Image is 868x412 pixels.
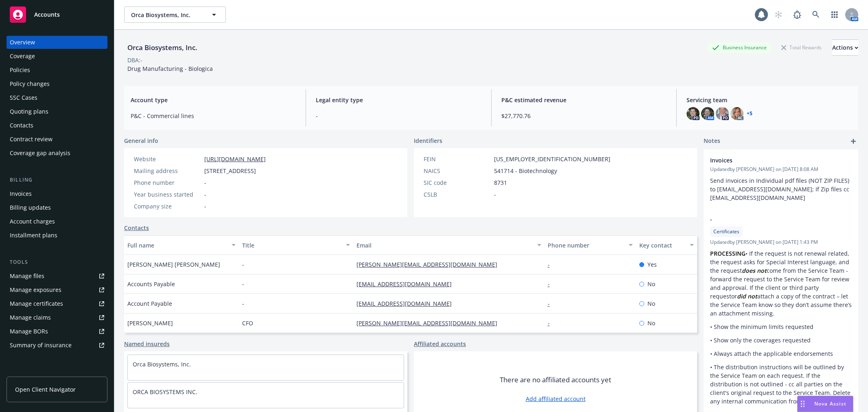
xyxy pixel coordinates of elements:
[134,167,201,175] div: Mailing address
[832,39,858,56] button: Actions
[814,400,846,407] span: Nova Assist
[7,50,107,63] a: Coverage
[548,261,556,268] a: -
[7,176,107,184] div: Billing
[7,201,107,214] a: Billing updates
[356,261,504,268] a: [PERSON_NAME][EMAIL_ADDRESS][DOMAIN_NAME]
[10,147,70,160] div: Coverage gap analysis
[124,235,239,255] button: Full name
[7,91,107,104] a: SSC Cases
[134,190,201,199] div: Year business started
[647,299,655,308] span: No
[204,178,206,187] span: -
[710,215,831,224] span: -
[127,241,227,250] div: Full name
[356,280,458,288] a: [EMAIL_ADDRESS][DOMAIN_NAME]
[548,280,556,288] a: -
[501,112,667,120] span: $27,770.76
[500,375,611,385] span: There are no affiliated accounts yet
[710,322,852,331] p: • Show the minimum limits requested
[124,7,226,23] button: Orca Biosystems, Inc.
[494,167,557,175] span: 541714 - Biotechnology
[710,249,852,318] p: • If the request is not renewal related, the request asks for Special Interest language, and the ...
[356,300,458,307] a: [EMAIL_ADDRESS][DOMAIN_NAME]
[356,241,532,250] div: Email
[10,201,51,214] div: Billing updates
[704,136,720,146] span: Notes
[808,7,824,23] a: Search
[10,133,52,146] div: Contract review
[10,91,37,104] div: SSC Cases
[127,65,213,72] span: Drug Manufacturing - Biologica
[242,299,244,308] span: -
[687,107,700,120] img: photo
[797,396,853,412] button: Nova Assist
[353,235,544,255] button: Email
[424,155,491,163] div: FEIN
[133,388,197,396] a: ORCA BIOSYSTEMS INC.
[687,96,852,104] span: Servicing team
[239,235,354,255] button: Title
[10,105,48,118] div: Quoting plans
[134,155,201,163] div: Website
[134,178,201,187] div: Phone number
[204,190,206,199] span: -
[10,325,48,338] div: Manage BORs
[124,340,170,348] a: Named insureds
[131,112,296,120] span: P&C - Commercial lines
[7,229,107,242] a: Installment plans
[701,107,714,120] img: photo
[548,300,556,307] a: -
[7,283,107,296] a: Manage exposures
[710,177,851,202] span: Send invoices in Individual pdf files (NOT ZIP FILES) to [EMAIL_ADDRESS][DOMAIN_NAME]; If Zip fil...
[704,149,858,208] div: InvoicesUpdatedby [PERSON_NAME] on [DATE] 8:08 AMSend invoices in Individual pdf files (NOT ZIP F...
[494,190,496,199] span: -
[789,7,805,23] a: Report a Bug
[737,292,757,300] em: did not
[7,133,107,146] a: Contract review
[770,7,787,23] a: Start snowing
[548,319,556,327] a: -
[713,228,739,235] span: Certificates
[526,394,586,403] a: Add affiliated account
[798,396,808,412] div: Drag to move
[7,105,107,118] a: Quoting plans
[730,107,743,120] img: photo
[242,241,341,250] div: Title
[127,280,175,288] span: Accounts Payable
[710,166,852,173] span: Updated by [PERSON_NAME] on [DATE] 8:08 AM
[7,258,107,266] div: Tools
[242,280,244,288] span: -
[424,178,491,187] div: SIC code
[127,319,173,327] span: [PERSON_NAME]
[708,42,771,53] div: Business Insurance
[710,239,852,246] span: Updated by [PERSON_NAME] on [DATE] 1:43 PM
[7,3,107,26] a: Accounts
[127,260,220,269] span: [PERSON_NAME] [PERSON_NAME]
[7,297,107,310] a: Manage certificates
[636,235,697,255] button: Key contact
[356,319,504,327] a: [PERSON_NAME][EMAIL_ADDRESS][DOMAIN_NAME]
[7,36,107,49] a: Overview
[777,42,826,53] div: Total Rewards
[7,187,107,200] a: Invoices
[647,280,655,288] span: No
[242,319,253,327] span: CFO
[15,385,76,394] span: Open Client Navigator
[10,283,61,296] div: Manage exposures
[127,56,142,64] div: DBA: -
[494,178,507,187] span: 8731
[848,136,858,146] a: add
[7,325,107,338] a: Manage BORs
[134,202,201,210] div: Company size
[501,96,667,104] span: P&C estimated revenue
[647,319,655,327] span: No
[7,77,107,90] a: Policy changes
[7,215,107,228] a: Account charges
[10,311,51,324] div: Manage claims
[544,235,636,255] button: Phone number
[7,368,107,376] div: Analytics hub
[316,112,481,120] span: -
[10,50,35,63] div: Coverage
[494,155,610,163] span: [US_EMPLOYER_IDENTIFICATION_NUMBER]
